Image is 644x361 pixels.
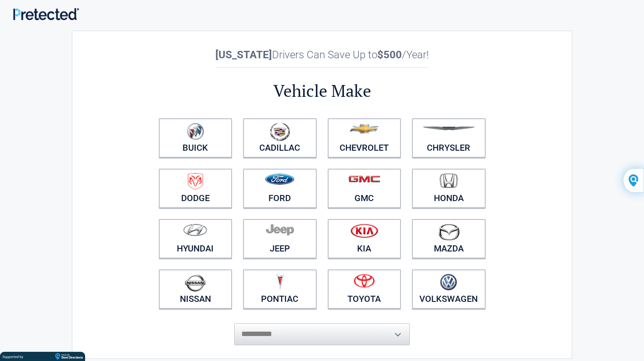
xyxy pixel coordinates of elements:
a: Ford [243,169,317,208]
a: Honda [412,169,486,208]
img: jeep [266,223,294,236]
a: Chevrolet [328,118,401,158]
img: honda [440,173,458,188]
a: Buick [159,118,233,158]
img: mazda [438,223,460,241]
a: Kia [328,219,401,258]
a: Cadillac [243,118,317,158]
img: volkswagen [440,274,457,291]
img: chevrolet [350,124,379,134]
b: $500 [377,49,402,61]
h2: Vehicle Make [153,80,491,102]
a: Nissan [159,269,233,309]
img: buick [187,123,204,140]
img: gmc [348,175,380,183]
img: nissan [185,274,206,292]
img: Main Logo [13,8,79,20]
img: pontiac [275,274,284,290]
img: hyundai [183,223,208,236]
img: cadillac [270,123,290,141]
a: Chrysler [412,118,486,158]
a: Hyundai [159,219,233,258]
img: kia [351,223,378,238]
h2: Drivers Can Save Up to /Year [153,49,491,61]
img: dodge [188,173,203,190]
a: GMC [328,169,401,208]
b: [US_STATE] [215,49,272,61]
a: Toyota [328,269,401,309]
a: Jeep [243,219,317,258]
img: toyota [354,274,375,288]
a: Mazda [412,219,486,258]
a: Dodge [159,169,233,208]
a: Pontiac [243,269,317,309]
img: ford [265,173,294,185]
img: chrysler [422,127,476,131]
a: Volkswagen [412,269,486,309]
